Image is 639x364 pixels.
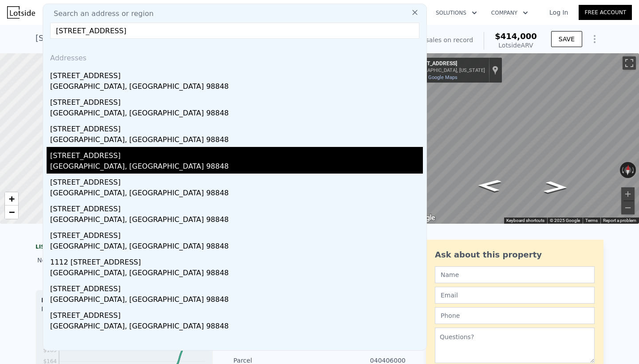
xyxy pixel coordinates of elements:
div: [STREET_ADDRESS] [50,147,423,161]
div: [GEOGRAPHIC_DATA], [GEOGRAPHIC_DATA] 98848 [50,321,423,333]
button: Keyboard shortcuts [506,218,544,224]
a: Report a problem [603,218,636,223]
button: SAVE [551,31,582,47]
div: [GEOGRAPHIC_DATA], [GEOGRAPHIC_DATA] 98848 [50,81,423,94]
div: Ask about this property [435,249,595,261]
div: [STREET_ADDRESS] [50,120,423,135]
a: Zoom in [5,192,18,206]
button: Company [484,5,535,21]
a: Free Account [579,5,632,20]
div: [GEOGRAPHIC_DATA], [GEOGRAPHIC_DATA] 98848 [50,294,423,307]
div: Addresses [47,46,423,67]
div: Lotside ARV [495,41,537,50]
div: [GEOGRAPHIC_DATA], [GEOGRAPHIC_DATA] 98848 [50,161,423,174]
button: Solutions [429,5,484,21]
div: Houses Median Sale [41,296,207,305]
input: Email [435,287,595,304]
button: Rotate counterclockwise [620,162,625,178]
div: [GEOGRAPHIC_DATA], [GEOGRAPHIC_DATA] 98848 [50,214,423,227]
input: Name [435,266,595,283]
path: Go East, L St SW [534,178,578,196]
a: Zoom out [5,206,18,219]
span: + [9,193,15,204]
div: [GEOGRAPHIC_DATA], [GEOGRAPHIC_DATA] 98848 [50,108,423,120]
tspan: $189 [43,347,57,353]
input: Enter an address, city, region, neighborhood or zip code [50,23,419,39]
div: [STREET_ADDRESS] [50,94,423,108]
div: Map [406,53,639,224]
a: Show location on map [492,65,498,75]
div: [STREET_ADDRESS] [50,307,423,321]
button: Zoom out [621,201,635,214]
span: © 2025 Google [550,218,580,223]
div: [STREET_ADDRESS] [50,280,423,294]
div: Street View [406,53,639,224]
div: LISTING & SALE HISTORY [35,243,213,252]
a: Terms (opens in new tab) [585,218,598,223]
span: Search an address or region [47,8,154,19]
div: [STREET_ADDRESS] [50,174,423,188]
div: 1112 [STREET_ADDRESS] [50,253,423,268]
button: Show Options [586,30,603,48]
div: Price per Square Foot [41,305,124,319]
button: Toggle fullscreen view [623,56,636,70]
a: View on Google Maps [410,75,458,80]
div: [STREET_ADDRESS] , Quincy , WA 98848 [35,32,193,44]
img: Lotside [7,6,35,19]
div: [GEOGRAPHIC_DATA], [GEOGRAPHIC_DATA] 98848 [50,135,423,147]
div: [GEOGRAPHIC_DATA], [GEOGRAPHIC_DATA] 98848 [50,268,423,280]
button: Reset the view [624,162,632,178]
div: [STREET_ADDRESS] [410,60,485,67]
div: [STREET_ADDRESS] [50,67,423,81]
span: $414,000 [495,32,537,41]
div: [STREET_ADDRESS] [50,227,423,241]
input: Phone [435,307,595,324]
span: − [9,206,15,218]
a: Log In [539,8,579,17]
path: Go West, L St SW [467,177,511,194]
button: Rotate clockwise [631,162,636,178]
div: [STREET_ADDRESS] [50,200,423,214]
div: [GEOGRAPHIC_DATA], [GEOGRAPHIC_DATA] 98848 [50,241,423,253]
button: Zoom in [621,187,635,201]
div: [GEOGRAPHIC_DATA], [US_STATE] [410,67,485,73]
div: [GEOGRAPHIC_DATA], [GEOGRAPHIC_DATA] 98848 [50,188,423,200]
div: No sales history record for this property. [35,252,213,268]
